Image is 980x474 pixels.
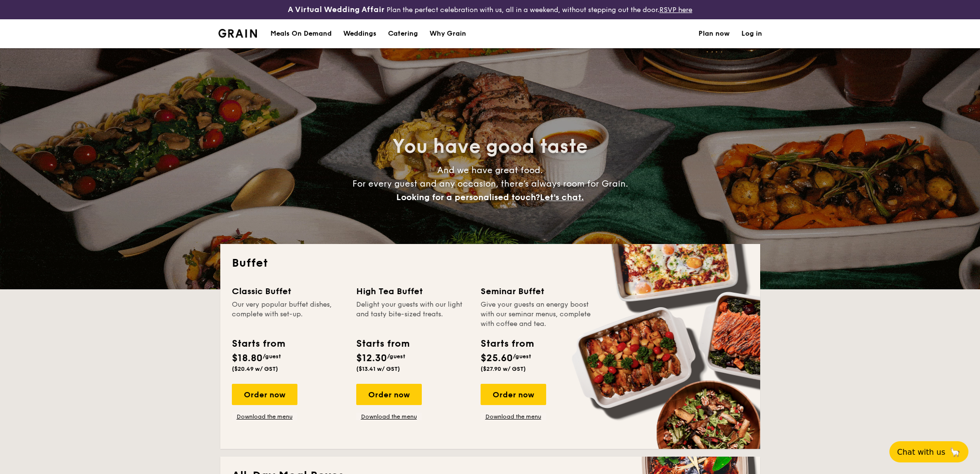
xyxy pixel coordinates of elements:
[265,19,337,48] a: Meals On Demand
[889,441,968,462] button: Chat with us🦙
[356,337,409,351] div: Starts from
[382,19,424,48] a: Catering
[356,300,469,329] div: Delight your guests with our light and tasty bite-sized treats.
[388,19,418,48] h1: Catering
[387,353,405,360] span: /guest
[481,284,593,298] div: Seminar Buffet
[481,413,546,420] a: Download the menu
[741,19,762,48] a: Log in
[949,447,961,458] span: 🦙
[356,413,422,420] a: Download the menu
[698,19,730,48] a: Plan now
[270,19,332,48] div: Meals On Demand
[343,19,376,48] div: Weddings
[540,192,584,203] span: Let's chat.
[232,384,297,405] div: Order now
[232,366,278,372] span: ($20.49 w/ GST)
[232,256,749,271] h2: Buffet
[356,384,422,405] div: Order now
[356,366,400,372] span: ($13.41 w/ GST)
[263,353,281,360] span: /guest
[659,6,692,14] a: RSVP here
[481,384,546,405] div: Order now
[213,4,768,15] div: Plan the perfect celebration with us, all in a weekend, without stepping out the door.
[481,366,526,372] span: ($27.90 w/ GST)
[232,284,345,298] div: Classic Buffet
[232,413,297,420] a: Download the menu
[430,19,466,48] div: Why Grain
[481,300,593,329] div: Give your guests an energy boost with our seminar menus, complete with coffee and tea.
[424,19,472,48] a: Why Grain
[356,352,387,364] span: $12.30
[356,284,469,298] div: High Tea Buffet
[337,19,382,48] a: Weddings
[232,337,284,351] div: Starts from
[481,337,533,351] div: Starts from
[513,353,531,360] span: /guest
[288,4,385,15] h4: A Virtual Wedding Affair
[897,447,945,457] span: Chat with us
[232,352,263,364] span: $18.80
[232,300,345,329] div: Our very popular buffet dishes, complete with set-up.
[218,29,257,38] img: Grain
[218,29,257,38] a: Logotype
[481,352,513,364] span: $25.60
